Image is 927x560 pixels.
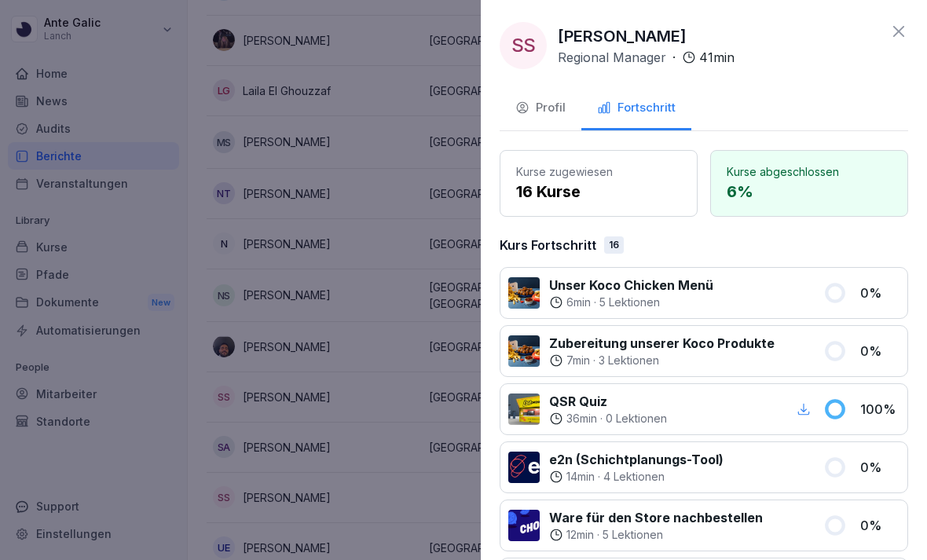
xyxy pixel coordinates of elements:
[549,508,763,527] p: Ware für den Store nachbestellen
[566,295,591,310] p: 6 min
[727,180,892,203] p: 6 %
[860,342,900,361] p: 0 %
[549,334,775,353] p: Zubereitung unserer Koco Produkte
[699,48,735,67] p: 41 min
[549,469,724,485] div: ·
[606,411,667,426] p: 0 Lektionen
[549,411,667,426] div: ·
[549,392,667,411] p: QSR Quiz
[860,458,900,477] p: 0 %
[604,236,624,254] div: 16
[549,353,775,368] div: ·
[500,88,581,130] button: Profil
[599,295,660,310] p: 5 Lektionen
[558,48,735,67] div: ·
[516,163,681,180] p: Kurse zugewiesen
[558,24,687,48] p: [PERSON_NAME]
[500,236,596,254] p: Kurs Fortschritt
[566,527,594,543] p: 12 min
[566,469,595,485] p: 14 min
[597,99,676,117] div: Fortschritt
[599,353,659,368] p: 3 Lektionen
[500,22,547,69] div: SS
[566,411,597,426] p: 36 min
[603,469,665,485] p: 4 Lektionen
[860,516,900,535] p: 0 %
[558,48,666,67] p: Regional Manager
[860,284,900,302] p: 0 %
[516,180,681,203] p: 16 Kurse
[549,527,763,543] div: ·
[515,99,566,117] div: Profil
[727,163,892,180] p: Kurse abgeschlossen
[581,88,691,130] button: Fortschritt
[860,400,900,419] p: 100 %
[566,353,590,368] p: 7 min
[549,450,724,469] p: e2n (Schichtplanungs-Tool)
[549,276,713,295] p: Unser Koco Chicken Menü
[603,527,663,543] p: 5 Lektionen
[549,295,713,310] div: ·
